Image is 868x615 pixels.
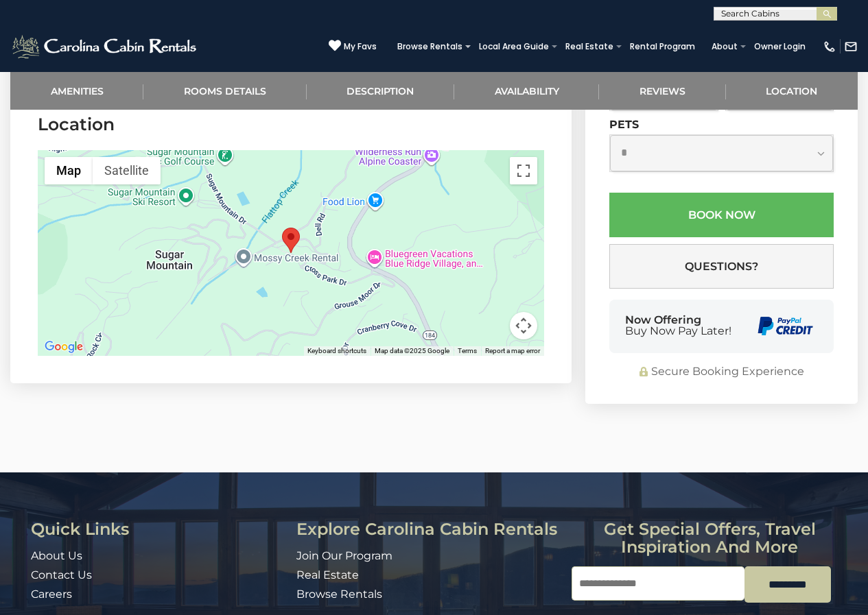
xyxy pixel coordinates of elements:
[609,244,834,289] button: Questions?
[510,157,537,184] button: Toggle fullscreen view
[296,549,392,562] a: Join Our Program
[472,37,556,56] a: Local Area Guide
[844,40,858,53] img: mail-regular-white.png
[10,33,200,60] img: White-1-2.png
[45,157,93,184] button: Show street map
[375,347,449,354] span: Map data ©2025 Google
[458,347,477,354] a: Terms
[625,326,731,337] span: Buy Now Pay Later!
[329,39,377,53] a: My Favs
[599,72,725,110] a: Reviews
[296,588,382,601] a: Browse Rentals
[282,228,300,253] div: Sweet Dreams Are Made Of Skis
[485,347,540,354] a: Report a map error
[344,40,377,53] span: My Favs
[609,364,834,380] div: Secure Booking Experience
[823,40,836,53] img: phone-regular-white.png
[10,72,143,110] a: Amenities
[609,118,639,131] label: Pets
[296,568,359,581] a: Real Estate
[705,37,744,56] a: About
[559,37,620,56] a: Real Estate
[41,338,86,356] a: Open this area in Google Maps (opens a new window)
[623,37,702,56] a: Rental Program
[307,72,454,110] a: Description
[41,338,86,356] img: Google
[31,549,82,562] a: About Us
[38,112,544,136] h3: Location
[390,37,469,56] a: Browse Rentals
[93,157,161,184] button: Show satellite imagery
[31,568,92,581] a: Contact Us
[296,520,562,538] h3: Explore Carolina Cabin Rentals
[747,37,812,56] a: Owner Login
[307,346,366,356] button: Keyboard shortcuts
[609,193,834,237] button: Book Now
[572,520,847,557] h3: Get special offers, travel inspiration and more
[454,72,599,110] a: Availability
[31,588,72,601] a: Careers
[510,312,537,339] button: Map camera controls
[726,72,858,110] a: Location
[625,315,731,337] div: Now Offering
[143,72,306,110] a: Rooms Details
[31,520,286,538] h3: Quick Links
